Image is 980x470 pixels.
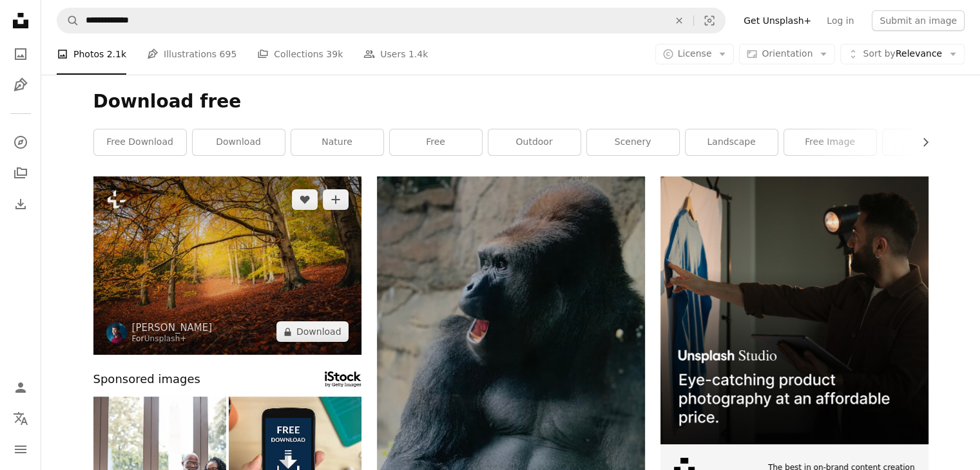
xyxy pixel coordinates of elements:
a: nature [291,129,383,155]
span: 695 [220,47,237,61]
a: Unsplash+ [144,334,187,343]
button: Add to Collection [323,189,349,210]
a: Illustrations 695 [147,33,236,75]
a: landscape [686,129,778,155]
button: License [655,44,735,64]
button: Submit an image [872,10,965,31]
a: Log in [819,10,861,31]
h1: Download free [93,90,928,113]
span: Relevance [863,48,942,61]
a: Users 1.4k [363,33,428,75]
button: Clear [665,8,693,33]
img: file-1715714098234-25b8b4e9d8faimage [660,176,928,444]
span: Sort by [863,48,895,59]
a: Log in / Sign up [8,375,34,400]
a: black gorilla with red eyes [377,349,645,361]
a: free image [784,129,876,155]
button: Sort byRelevance [840,44,965,64]
a: free [390,129,482,155]
span: License [678,48,712,59]
span: 39k [326,47,343,61]
span: Orientation [762,48,812,59]
a: download [193,129,285,155]
img: Go to Benoît Deschasaux's profile [106,323,127,343]
a: Illustrations [8,72,34,98]
a: Home — Unsplash [8,8,34,36]
a: [PERSON_NAME] [132,321,213,334]
a: a path through a forest filled with lots of trees [93,259,361,271]
button: Download [276,321,349,342]
button: Language [8,406,34,431]
a: Download History [8,191,34,217]
a: free download [94,129,186,155]
a: Collections 39k [257,33,343,75]
form: Find visuals sitewide [57,8,725,33]
a: Collections [8,160,34,186]
div: For [132,334,213,344]
a: outdoor [488,129,581,155]
button: Search Unsplash [57,8,79,33]
a: tree [883,129,975,155]
button: Menu [8,437,34,462]
button: Like [292,189,318,210]
a: Get Unsplash+ [736,10,819,31]
img: a path through a forest filled with lots of trees [93,176,361,355]
button: scroll list to the right [914,129,928,155]
span: Sponsored images [93,370,200,389]
span: 1.4k [408,47,428,61]
a: Explore [8,129,34,155]
a: Photos [8,41,34,67]
a: scenery [587,129,679,155]
button: Visual search [694,8,725,33]
button: Orientation [739,44,835,64]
